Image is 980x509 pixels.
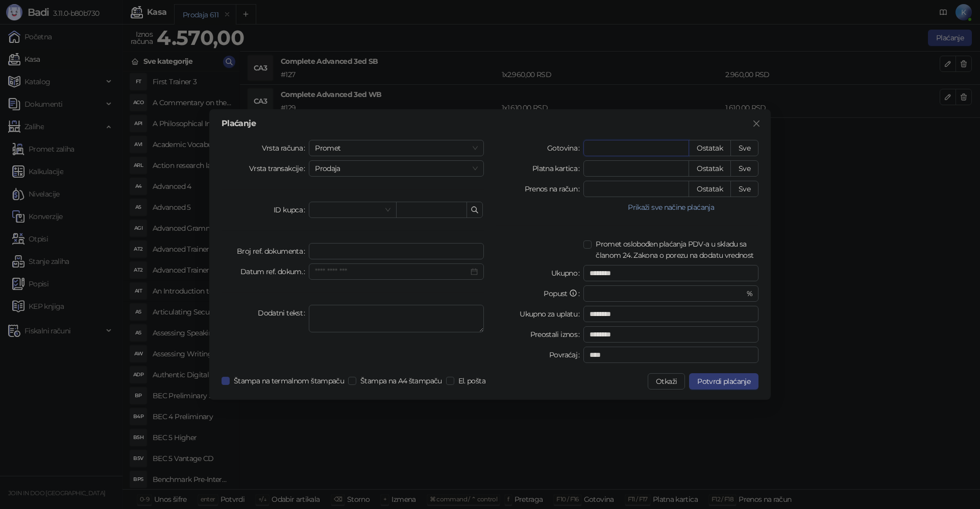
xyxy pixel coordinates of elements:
button: Sve [730,181,758,197]
label: Ukupno za uplatu [520,306,583,322]
button: Prikaži sve načine plaćanja [583,201,758,213]
input: Broj ref. dokumenta [309,243,484,259]
span: Prodaja [315,161,478,176]
button: Ostatak [689,160,731,177]
label: Vrsta računa [262,140,309,156]
label: Povraćaj [549,347,583,363]
div: Plaćanje [222,119,758,128]
label: Dodatni tekst [258,305,309,321]
span: Zatvori [748,119,765,128]
label: Prenos na račun [525,181,584,197]
label: ID kupca [274,202,309,218]
label: Ukupno [551,265,584,281]
label: Preostali iznos [530,326,584,343]
label: Gotovina [547,140,583,156]
button: Ostatak [689,140,731,156]
button: Close [748,115,765,132]
button: Potvrdi plaćanje [689,373,758,390]
span: El. pošta [454,375,489,386]
span: Promet oslobođen plaćanja PDV-a u skladu sa članom 24. Zakona o porezu na dodatu vrednost [592,238,758,261]
span: Potvrdi plaćanje [697,377,750,386]
span: close [752,119,761,128]
label: Vrsta transakcije [249,160,309,177]
button: Ostatak [689,181,731,197]
span: Štampa na termalnom štampaču [230,375,348,386]
label: Broj ref. dokumenta [237,243,309,259]
label: Popust [544,285,583,302]
span: Promet [315,140,478,156]
button: Otkaži [648,373,685,390]
textarea: Dodatni tekst [309,305,484,332]
label: Platna kartica [532,160,583,177]
label: Datum ref. dokum. [240,263,309,280]
input: Datum ref. dokum. [315,266,469,277]
span: Štampa na A4 štampaču [356,375,446,386]
button: Sve [730,140,758,156]
button: Sve [730,160,758,177]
